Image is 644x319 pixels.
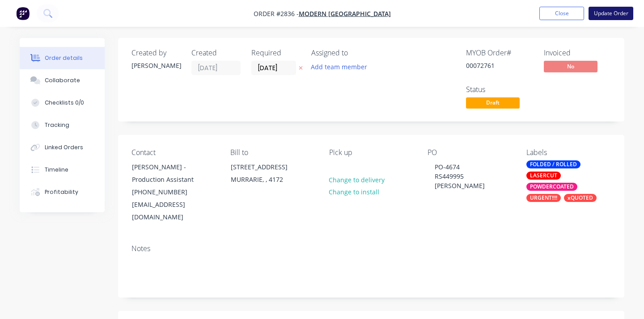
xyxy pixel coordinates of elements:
[589,7,633,20] button: Update Order
[45,99,84,107] div: Checklists 0/0
[20,136,105,159] button: Linked Orders
[428,160,512,192] div: PO-4674 RS449995 [PERSON_NAME]
[20,92,105,114] button: Checklists 0/0
[526,172,561,180] div: LASERCUT
[231,161,305,173] div: [STREET_ADDRESS]
[329,148,414,157] div: Pick up
[45,166,68,174] div: Timeline
[526,194,561,202] div: URGENT!!!!
[230,148,315,157] div: Bill to
[124,160,214,224] div: [PERSON_NAME] - Production Assistant[PHONE_NUMBER][EMAIL_ADDRESS][DOMAIN_NAME]
[544,61,597,72] span: No
[20,69,105,92] button: Collaborate
[544,49,611,57] div: Invoiced
[45,143,83,151] div: Linked Orders
[132,198,206,223] div: [EMAIL_ADDRESS][DOMAIN_NAME]
[299,9,391,18] a: Modern [GEOGRAPHIC_DATA]
[466,97,520,109] span: Draft
[132,161,206,186] div: [PERSON_NAME] - Production Assistant
[191,49,241,57] div: Created
[526,148,611,157] div: Labels
[306,61,372,73] button: Add team member
[466,85,533,94] div: Status
[466,49,533,57] div: MYOB Order #
[20,159,105,181] button: Timeline
[231,173,305,186] div: MURRARIE, , 4172
[254,9,299,18] span: Order #2836 -
[132,186,206,198] div: [PHONE_NUMBER]
[526,183,577,191] div: POWDERCOATED
[223,160,313,189] div: [STREET_ADDRESS]MURRARIE, , 4172
[20,181,105,203] button: Profitability
[20,114,105,136] button: Tracking
[251,49,301,57] div: Required
[311,49,401,57] div: Assigned to
[45,121,69,129] div: Tracking
[324,173,389,185] button: Change to delivery
[131,61,181,70] div: [PERSON_NAME]
[45,188,78,196] div: Profitability
[428,148,512,157] div: PO
[311,61,372,73] button: Add team member
[45,54,83,62] div: Order details
[466,61,533,70] div: 00072761
[131,49,181,57] div: Created by
[564,194,597,202] div: xQUOTED
[324,186,384,198] button: Change to install
[526,160,580,168] div: FOLDED / ROLLED
[131,244,611,253] div: Notes
[16,7,30,20] img: Factory
[131,148,216,157] div: Contact
[45,76,80,84] div: Collaborate
[20,47,105,69] button: Order details
[539,7,584,20] button: Close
